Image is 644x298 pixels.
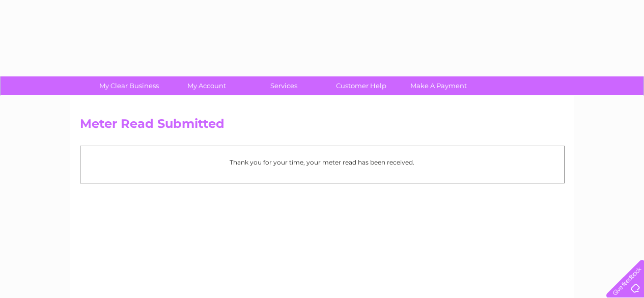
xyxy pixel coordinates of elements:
[164,76,248,95] a: My Account
[86,157,559,167] p: Thank you for your time, your meter read has been received.
[397,76,481,95] a: Make A Payment
[87,76,171,95] a: My Clear Business
[80,117,565,136] h2: Meter Read Submitted
[242,76,326,95] a: Services
[319,76,403,95] a: Customer Help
